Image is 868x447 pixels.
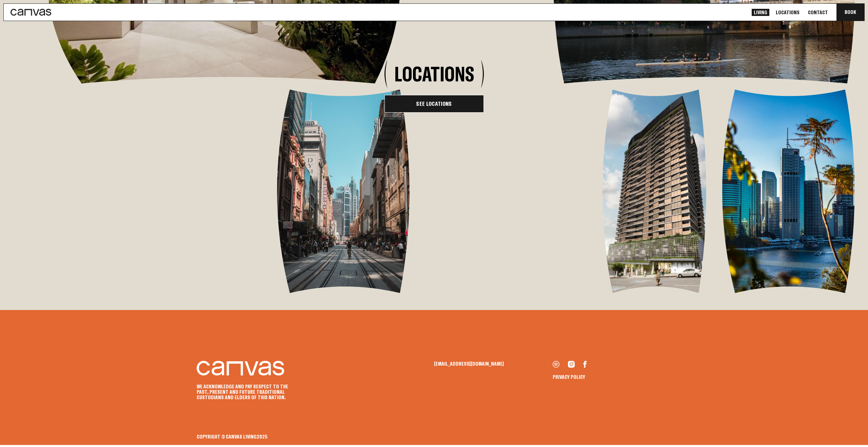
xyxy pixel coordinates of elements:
a: [EMAIL_ADDRESS][DOMAIN_NAME] [434,361,553,366]
a: See Locations [384,95,484,113]
a: Living [752,9,769,16]
a: Contact [806,9,830,16]
h2: Locations [394,65,474,82]
button: Book [836,4,864,21]
a: Privacy Policy [553,374,585,380]
p: We acknowledge and pay respect to the past, present and future Traditional Custodians and Elders ... [197,384,298,400]
div: Copyright © Canvas Living 2025 [197,434,671,439]
a: Locations [774,9,802,16]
